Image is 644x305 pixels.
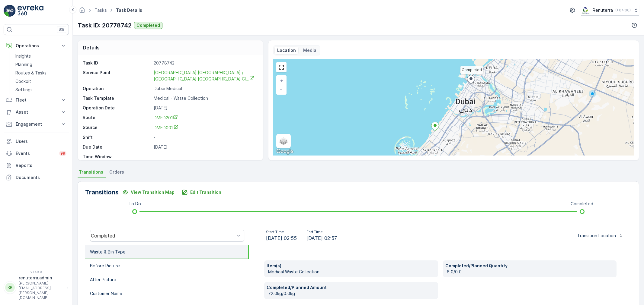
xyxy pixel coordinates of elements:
[13,77,69,86] a: Cockpit
[268,291,436,297] p: 72.0kg/0.0kg
[4,5,16,17] img: logo
[13,86,69,94] a: Settings
[277,76,286,85] a: Zoom In
[4,270,69,274] span: v 1.49.0
[154,105,257,111] p: [DATE]
[275,148,295,156] a: Open this area in Google Maps (opens a new window)
[445,263,614,269] p: Completed/Planned Quantity
[277,134,290,148] a: Layers
[15,78,31,84] p: Cockpit
[131,189,175,195] p: View Transition Map
[16,121,57,127] p: Engagement
[303,47,316,53] p: Media
[267,263,436,269] p: Item(s)
[280,78,283,83] span: +
[13,60,69,69] a: Planning
[136,22,160,28] p: Completed
[13,52,69,60] a: Insights
[574,231,627,241] button: Transition Location
[581,5,639,16] button: Renuterra(+04:00)
[306,230,337,234] p: End Time
[581,7,590,14] img: Screenshot_2024-07-26_at_13.33.01.png
[4,135,69,147] a: Users
[15,70,46,76] p: Routes & Tasks
[275,148,295,156] img: Google
[154,125,178,130] span: DMED002
[83,86,151,92] p: Operation
[119,187,178,197] button: View Transition Map
[13,69,69,77] a: Routes & Tasks
[154,70,254,81] span: [GEOGRAPHIC_DATA] [GEOGRAPHIC_DATA] / [GEOGRAPHIC_DATA] [GEOGRAPHIC_DATA] Cl...
[306,234,337,242] span: [DATE] 02:57
[266,234,297,242] span: [DATE] 02:55
[83,60,151,66] p: Task ID
[90,291,122,297] p: Customer Name
[16,175,66,181] p: Documents
[277,63,286,72] a: View Fullscreen
[154,86,257,92] p: Dubai Medical
[4,106,69,118] button: Asset
[5,283,15,292] div: RR
[90,263,120,269] p: Before Picture
[83,105,151,111] p: Operation Date
[447,269,614,275] p: 6.0/0.0
[16,150,56,156] p: Events
[16,138,66,144] p: Users
[15,61,32,68] p: Planning
[266,230,297,234] p: Start Time
[268,269,436,275] p: Medical Waste Collection
[83,44,100,51] p: Details
[83,124,151,131] p: Source
[109,169,124,175] span: Orders
[571,201,593,207] p: Completed
[83,115,151,121] p: Route
[79,169,103,175] span: Transitions
[277,85,286,94] a: Zoom Out
[593,7,613,13] p: Renuterra
[59,27,65,32] p: ⌘B
[18,5,43,17] img: logo_light-DOdMpM7g.png
[19,275,64,281] p: renuterra.admin
[83,154,151,160] p: Time Window
[154,115,178,120] span: DMED201
[267,285,436,291] p: Completed/Planned Amount
[115,7,143,13] span: Task Details
[154,115,257,121] a: DMED201
[15,53,31,59] p: Insights
[19,281,64,300] p: [PERSON_NAME][EMAIL_ADDRESS][PERSON_NAME][DOMAIN_NAME]
[60,151,65,156] p: 99
[4,118,69,130] button: Engagement
[16,109,57,115] p: Asset
[154,134,257,140] p: -
[4,159,69,171] a: Reports
[154,144,257,150] p: [DATE]
[4,147,69,159] a: Events99
[154,124,257,131] a: DMED002
[90,249,126,255] p: Waste & Bin Type
[16,162,66,168] p: Reports
[190,189,221,195] p: Edit Transition
[577,233,616,239] p: Transition Location
[277,47,296,53] p: Location
[16,97,57,103] p: Fleet
[4,40,69,52] button: Operations
[83,144,151,150] p: Due Date
[15,87,33,93] p: Settings
[83,70,151,82] p: Service Point
[95,8,107,13] a: Tasks
[85,188,119,197] p: Transitions
[83,95,151,101] p: Task Template
[154,60,257,66] p: 20778742
[4,94,69,106] button: Fleet
[129,201,141,207] p: To Do
[178,187,225,197] button: Edit Transition
[154,69,254,82] a: Dubai London / Dubai London Cl...
[134,22,162,29] button: Completed
[154,154,257,160] p: -
[154,95,257,101] p: Medical - Waste Collection
[4,171,69,184] a: Documents
[83,134,151,140] p: Shift
[90,277,116,283] p: After Picture
[16,43,57,49] p: Operations
[280,87,283,92] span: −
